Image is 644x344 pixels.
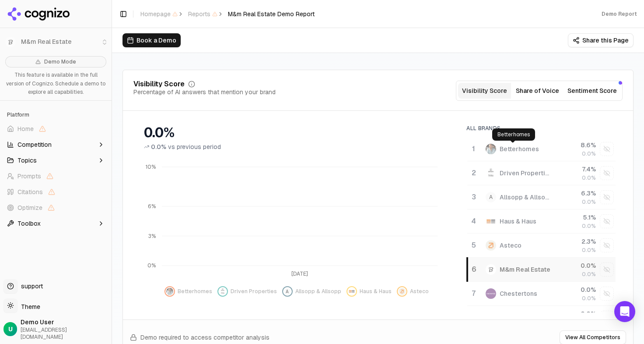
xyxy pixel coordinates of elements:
[410,288,429,295] span: Asteco
[291,270,308,277] tspan: [DATE]
[284,288,291,295] span: A
[466,125,616,132] div: All Brands
[282,286,341,297] button: Show allsopp & allsopp data
[3,108,108,122] div: Platform
[467,137,616,161] tr: 1betterhomesBetterhomes8.6%0.0%Show betterhomes data
[559,285,596,294] div: 0.0 %
[600,166,614,180] button: Show driven properties data
[3,216,108,231] button: Toolbox
[500,193,552,202] div: Allsopp & Allsopp
[600,262,614,277] button: Show m&m real estate data
[217,286,277,297] button: Show driven properties data
[500,289,537,298] div: Chestertons
[133,81,185,88] div: Visibility Score
[564,83,620,99] button: Sentiment Score
[471,192,476,202] div: 3
[178,288,212,295] span: Betterhomes
[486,264,496,275] img: m&m real estate
[3,138,108,152] button: Competition
[458,83,511,99] button: Visibility Score
[582,150,596,157] span: 0.0%
[486,216,496,227] img: haus & haus
[467,209,616,234] tr: 4haus & hausHaus & Haus5.1%0.0%Show haus & haus data
[559,141,596,149] div: 8.6 %
[21,318,108,326] span: Demo User
[140,10,315,18] nav: breadcrumb
[486,288,496,299] img: chestertons
[17,282,43,291] span: support
[17,124,34,133] span: Home
[614,301,635,322] div: Open Intercom Messenger
[467,282,616,306] tr: 7chestertonsChestertons0.0%0.0%Show chestertons data
[600,238,614,252] button: Show asteco data
[471,144,476,154] div: 1
[151,142,166,151] span: 0.0%
[348,288,355,295] img: haus & haus
[497,131,530,138] p: Betterhomes
[164,286,212,297] button: Show betterhomes data
[17,172,41,181] span: Prompts
[559,261,596,270] div: 0.0 %
[467,185,616,209] tr: 3AAllsopp & Allsopp6.3%0.0%Show allsopp & allsopp data
[467,234,616,258] tr: 5astecoAsteco2.3%0.0%Show asteco data
[231,288,277,295] span: Driven Properties
[140,10,178,18] span: Homepage
[144,125,449,141] div: 0.0%
[148,203,156,210] tspan: 6%
[471,168,476,178] div: 2
[140,333,269,342] span: Demo required to access competitor analysis
[228,10,315,18] span: M&m Real Estate Demo Report
[133,88,276,96] div: Percentage of AI answers that mention your brand
[500,169,552,177] div: Driven Properties
[471,240,476,251] div: 5
[511,83,564,99] button: Share of Voice
[5,71,106,97] p: This feature is available in the full version of Cognizo. Schedule a demo to explore all capabili...
[295,288,341,295] span: Allsopp & Allsopp
[568,33,633,47] button: Share this Page
[582,295,596,302] span: 0.0%
[582,174,596,181] span: 0.0%
[146,164,156,171] tspan: 10%
[600,214,614,228] button: Show haus & haus data
[397,286,429,297] button: Show asteco data
[602,11,637,18] div: Demo Report
[500,145,539,153] div: Betterhomes
[600,311,614,325] button: Show cluttons data
[486,168,496,178] img: driven properties
[559,213,596,222] div: 5.1 %
[17,188,43,196] span: Citations
[17,156,37,165] span: Topics
[559,237,596,246] div: 2.3 %
[17,303,40,311] span: Theme
[582,223,596,230] span: 0.0%
[122,33,181,47] button: Book a Demo
[219,288,226,295] img: driven properties
[360,288,392,295] span: Haus & Haus
[582,247,596,254] span: 0.0%
[3,153,108,167] button: Topics
[17,219,41,228] span: Toolbox
[500,265,550,274] div: M&m Real Estate
[44,58,76,65] span: Demo Mode
[472,264,476,275] div: 6
[467,306,616,330] tr: 0.0%Show cluttons data
[168,142,221,151] span: vs previous period
[21,326,108,340] span: [EMAIL_ADDRESS][DOMAIN_NAME]
[500,217,536,226] div: Haus & Haus
[166,288,173,295] img: betterhomes
[582,271,596,278] span: 0.0%
[8,325,13,333] span: U
[17,140,52,149] span: Competition
[399,288,406,295] img: asteco
[559,309,596,318] div: 0.0 %
[346,286,392,297] button: Show haus & haus data
[582,199,596,206] span: 0.0%
[559,189,596,198] div: 6.3 %
[600,142,614,156] button: Show betterhomes data
[188,10,217,18] span: Reports
[471,216,476,227] div: 4
[147,262,156,270] tspan: 0%
[471,288,476,299] div: 7
[486,240,496,251] img: asteco
[17,203,42,212] span: Optimize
